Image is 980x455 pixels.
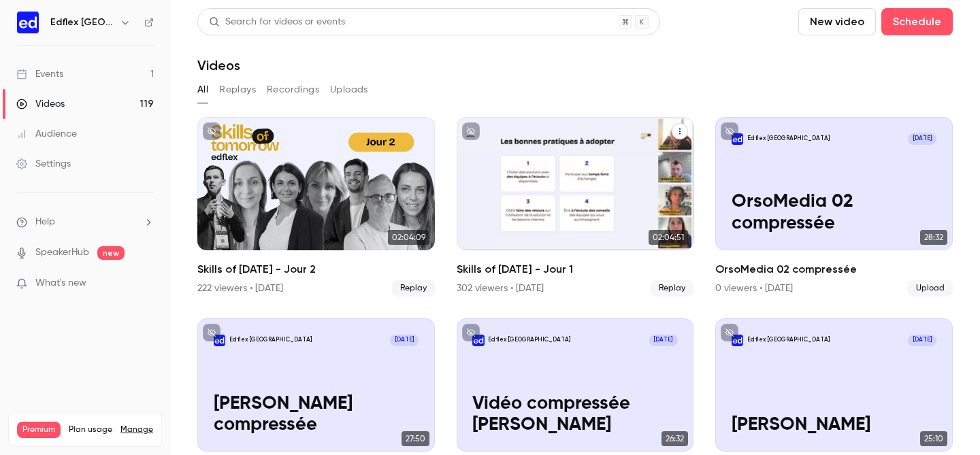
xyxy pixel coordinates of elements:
[97,246,125,260] span: new
[17,422,61,438] span: Premium
[715,117,953,297] li: OrsoMedia 02 compressée
[649,335,678,346] span: [DATE]
[197,8,953,447] section: Videos
[649,230,688,245] span: 02:04:51
[35,246,89,260] a: SpeakerHub
[732,414,937,436] p: [PERSON_NAME]
[392,280,435,297] span: Replay
[747,336,830,344] p: Edflex [GEOGRAPHIC_DATA]
[197,117,435,297] a: 02:04:09Skills of [DATE] - Jour 2222 viewers • [DATE]Replay
[219,79,256,101] button: Replays
[16,67,63,81] div: Events
[197,282,283,295] div: 222 viewers • [DATE]
[50,16,114,29] h6: Edflex [GEOGRAPHIC_DATA]
[661,431,688,446] span: 26:32
[457,282,544,295] div: 302 viewers • [DATE]
[732,191,937,234] p: OrsoMedia 02 compressée
[197,57,240,73] h1: Videos
[267,79,319,101] button: Recordings
[16,97,65,111] div: Videos
[881,8,953,35] button: Schedule
[197,79,208,101] button: All
[209,15,345,29] div: Search for videos or events
[16,215,154,229] li: help-dropdown-opener
[69,424,112,435] span: Plan usage
[402,431,429,446] span: 27:50
[747,135,830,143] p: Edflex [GEOGRAPHIC_DATA]
[908,133,936,145] span: [DATE]
[488,336,570,344] p: Edflex [GEOGRAPHIC_DATA]
[197,261,435,277] h2: Skills of [DATE] - Jour 2
[908,335,936,346] span: [DATE]
[457,117,694,297] a: 02:04:51Skills of [DATE] - Jour 1302 viewers • [DATE]Replay
[908,280,953,297] span: Upload
[16,127,77,141] div: Audience
[715,282,793,295] div: 0 viewers • [DATE]
[457,261,694,277] h2: Skills of [DATE] - Jour 1
[390,335,419,346] span: [DATE]
[462,324,480,341] button: unpublished
[920,431,947,446] span: 25:10
[798,8,876,35] button: New video
[203,324,220,341] button: unpublished
[197,117,435,297] li: Skills of Tomorrow - Jour 2
[35,215,55,229] span: Help
[214,393,419,436] p: [PERSON_NAME] compressée
[715,117,953,297] a: OrsoMedia 02 compresséeEdflex [GEOGRAPHIC_DATA][DATE]OrsoMedia 02 compressée28:32OrsoMedia 02 c...
[388,230,429,245] span: 02:04:09
[651,280,693,297] span: Replay
[203,122,220,140] button: unpublished
[920,230,947,245] span: 28:32
[120,424,153,435] a: Manage
[721,324,738,341] button: unpublished
[721,122,738,140] button: unpublished
[35,276,86,290] span: What's new
[472,393,678,436] p: Vidéo compressée [PERSON_NAME]
[462,122,480,140] button: unpublished
[16,157,71,171] div: Settings
[330,79,368,101] button: Uploads
[17,12,39,33] img: Edflex France
[715,261,953,277] h2: OrsoMedia 02 compressée
[457,117,694,297] li: Skills of Tomorrow - Jour 1
[229,336,312,344] p: Edflex [GEOGRAPHIC_DATA]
